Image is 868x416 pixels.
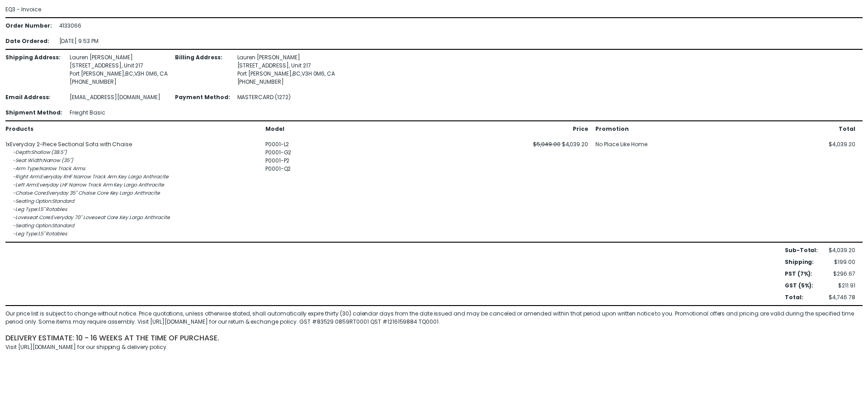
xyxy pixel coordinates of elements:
[59,37,99,45] div: [DATE] 9:53 PM
[5,37,52,45] div: Date Ordered :
[5,5,863,351] div: EQ3 - Invoice
[265,148,392,157] div: P0001-G2
[13,157,258,165] div: - Seat Width : Narrow (35")
[5,53,62,86] div: Shipping Address :
[13,222,258,230] div: - Seating Option : Standard
[829,282,855,290] div: $211.91
[829,140,855,238] div: $4,039.20
[70,93,168,101] div: [EMAIL_ADDRESS][DOMAIN_NAME]
[237,53,335,86] div: Lauren [PERSON_NAME] [STREET_ADDRESS] , Unit 217 Port [PERSON_NAME] , BC , V3H 0M6 , CA
[5,343,863,351] div: Visit [URL][DOMAIN_NAME] for our shipping & delivery policy.
[785,246,818,254] div: Sub-Total :
[5,310,863,326] div: Our price list is subject to change without notice. Price quotations, unless otherwise stated, sh...
[13,189,258,197] div: - Chaise Core : Everyday 35" Chaise Core Key Largo Anthracite
[829,270,855,278] div: $296.67
[595,125,722,133] div: Promotion
[839,125,855,133] div: Total
[13,214,258,222] div: - Loveseat Core : Everyday 70" Loveseat Core Key Largo Anthracite
[265,165,392,173] div: P0001-Q2
[5,109,62,117] div: Shipment Method :
[13,197,258,206] div: - Seating Option : Standard
[785,293,818,301] div: Total :
[5,93,62,101] div: Email Address :
[5,333,219,343] span: delivery estimate: 10 - 16 weeks at the time of purchase.
[13,173,258,181] div: - Right Arm : Everyday RHF Narrow Track Arm Key Largo Anthracite
[785,258,818,266] div: Shipping :
[5,140,258,148] div: 1 x Everyday 2-Piece Sectional Sofa with Chaise
[237,78,335,86] div: [PHONE_NUMBER]
[829,258,855,266] div: $199.00
[70,53,168,86] div: Lauren [PERSON_NAME] [STREET_ADDRESS] , Unit 217 Port [PERSON_NAME] , BC , V3H 0M6 , CA
[70,109,168,117] div: Freight Basic
[573,125,588,133] div: Price
[13,165,258,173] div: - Arm Type : Narrow Track Arms
[265,140,392,148] div: P0001-L2
[175,93,230,101] div: Payment Method :
[533,140,588,238] div: $4,039.20
[785,282,818,290] div: GST (5%) :
[13,148,258,157] div: - Depth : Shallow (38.5")
[595,140,722,238] div: No Place Like Home
[237,93,335,101] div: MASTERCARD (1272)
[59,22,99,30] div: 4133066
[5,22,52,30] div: Order Number :
[829,246,855,254] div: $4,039.20
[175,53,230,86] div: Billing Address :
[265,125,392,133] div: Model
[5,125,258,133] div: Products
[13,230,258,238] div: - Leg Type : 1.5" Rotables
[533,140,561,148] span: $5,049.00
[829,293,855,301] div: $4,746.78
[13,206,258,214] div: - Leg Type : 1.5" Rotables
[70,78,168,86] div: [PHONE_NUMBER]
[265,157,392,165] div: P0001-P2
[785,270,818,278] div: PST (7%) :
[13,181,258,189] div: - Left Arm : Everyday LHF Narrow Track Arm Key Largo Anthracite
